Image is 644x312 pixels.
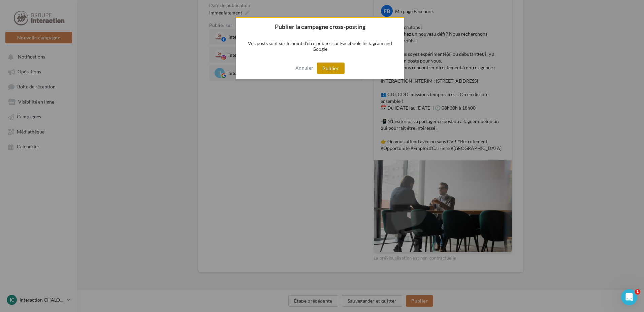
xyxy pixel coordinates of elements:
h2: Publier la campagne cross-posting [236,18,404,35]
p: Vos posts sont sur le point d'être publiés sur Facebook, Instagram and Google [236,35,404,57]
button: Publier [317,63,345,74]
span: 1 [635,289,640,295]
iframe: Intercom live chat [621,289,637,305]
button: Annuler [295,63,313,73]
